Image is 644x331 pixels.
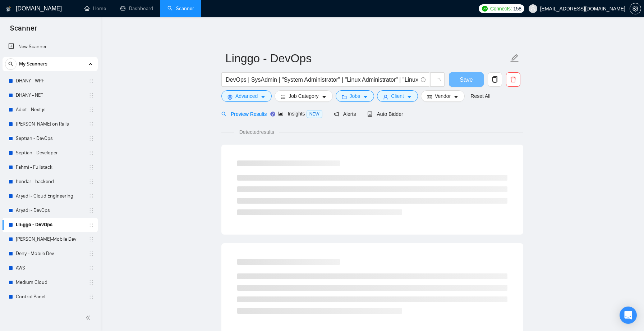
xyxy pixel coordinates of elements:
span: setting [227,94,233,100]
span: holder [88,121,94,127]
button: folderJobscaret-down [336,90,374,102]
span: NEW [307,110,322,118]
span: Job Category [289,92,318,100]
span: Client [391,92,404,100]
button: setting [630,3,641,14]
a: SysAdmin [16,304,84,318]
span: edit [510,54,519,63]
a: Aryadi - DevOps [16,203,84,218]
a: homeHome [84,5,106,12]
span: holder [88,208,94,213]
span: caret-down [407,94,412,100]
span: holder [88,164,94,170]
span: Jobs [350,92,360,100]
span: search [5,62,16,67]
span: holder [88,280,94,285]
a: Adiet - Next.js [16,103,84,117]
button: Save [449,72,484,87]
span: info-circle [421,77,425,82]
span: holder [88,294,94,300]
a: setting [630,6,641,12]
span: bars [281,94,286,100]
span: holder [88,107,94,113]
span: Auto Bidder [367,111,403,117]
a: dashboardDashboard [120,5,153,12]
span: caret-down [322,94,327,100]
span: Preview Results [221,111,267,117]
span: caret-down [454,94,459,100]
a: Control Panel [16,290,84,304]
span: setting [630,6,641,12]
span: holder [88,78,94,84]
span: robot [367,112,372,117]
a: Aryadi - Cloud Engineering [16,189,84,203]
span: 158 [513,5,521,13]
a: searchScanner [167,5,194,12]
a: hendar - backend [16,174,84,189]
span: delete [506,76,520,83]
span: Advanced [235,92,258,100]
span: copy [488,76,502,83]
a: Fahmi - Fullstack [16,160,84,174]
span: folder [342,94,347,100]
span: Detected results [234,128,279,136]
span: notification [334,112,339,117]
button: search [5,58,17,70]
span: holder [88,92,94,98]
span: search [221,112,226,117]
span: caret-down [363,94,368,100]
span: My Scanners [19,57,47,71]
a: Medium Cloud [16,275,84,290]
a: Septian - DevOps [16,131,84,146]
img: logo [6,3,11,15]
div: Open Intercom Messenger [620,307,637,324]
span: holder [88,222,94,228]
span: user [383,94,388,100]
span: Vendor [435,92,451,100]
button: userClientcaret-down [377,90,418,102]
span: holder [88,179,94,185]
button: idcardVendorcaret-down [421,90,465,102]
span: Alerts [334,111,356,117]
span: holder [88,236,94,242]
li: New Scanner [3,40,98,54]
a: DHANY - NET [16,88,84,103]
span: Scanner [4,23,43,38]
span: Insights [278,111,322,117]
span: area-chart [278,111,283,116]
a: Linggo - DevOps [16,218,84,232]
a: [PERSON_NAME]-Mobile Dev [16,232,84,246]
input: Search Freelance Jobs... [226,75,418,84]
button: delete [506,72,520,87]
span: Save [460,75,473,84]
span: holder [88,251,94,257]
span: double-left [86,314,93,321]
div: Tooltip anchor [270,111,276,117]
button: barsJob Categorycaret-down [275,90,332,102]
a: DHANY - WPF [16,74,84,88]
a: Septian - Developer [16,146,84,160]
img: upwork-logo.png [482,6,488,12]
span: Connects: [490,5,512,13]
span: holder [88,136,94,141]
a: New Scanner [8,40,92,54]
span: user [530,6,535,11]
span: caret-down [261,94,266,100]
button: copy [488,72,502,87]
span: loading [434,78,441,84]
a: Deny - Mobile Dev [16,246,84,261]
input: Scanner name... [225,49,509,67]
span: holder [88,193,94,199]
a: AWS [16,261,84,275]
a: Reset All [470,92,490,100]
span: idcard [427,94,432,100]
span: holder [88,150,94,156]
a: [PERSON_NAME] on Rails [16,117,84,131]
button: settingAdvancedcaret-down [221,90,272,102]
span: holder [88,265,94,271]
